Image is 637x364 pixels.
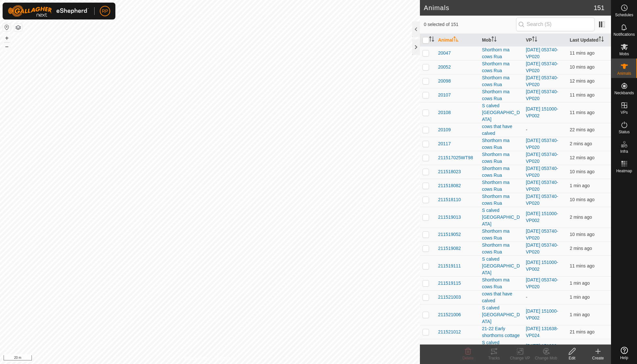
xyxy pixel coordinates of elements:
[526,260,558,272] a: [DATE] 151000-VP002
[570,92,594,97] span: 9 Sep 2025 at 5:34 PM
[438,329,461,335] span: 211521012
[429,37,434,43] p-sorticon: Activate to sort
[438,280,461,287] span: 211519115
[435,34,479,46] th: Animal
[570,263,594,268] span: 9 Sep 2025 at 5:34 PM
[526,294,527,300] app-display-virtual-paddock-transition: -
[216,356,236,361] a: Contact Us
[570,78,594,84] span: 9 Sep 2025 at 5:33 PM
[526,228,558,240] a: [DATE] 053740-VP020
[491,37,497,43] p-sorticon: Activate to sort
[570,183,590,188] span: 9 Sep 2025 at 5:44 PM
[482,256,521,276] div: S calved [GEOGRAPHIC_DATA]
[3,23,11,31] button: Reset Map
[570,50,594,56] span: 9 Sep 2025 at 5:34 PM
[570,110,594,115] span: 9 Sep 2025 at 5:34 PM
[618,130,630,134] span: Status
[526,127,527,132] app-display-virtual-paddock-transition: -
[620,110,628,114] span: VPs
[438,78,451,84] span: 20098
[526,343,558,355] a: [DATE] 151000-VP002
[567,34,611,46] th: Last Updated
[526,242,558,254] a: [DATE] 053740-VP020
[570,329,594,334] span: 9 Sep 2025 at 5:24 PM
[526,194,558,206] a: [DATE] 053740-VP020
[599,37,604,43] p-sorticon: Activate to sort
[482,242,521,255] div: Shorthorn ma cows Rua
[438,126,451,133] span: 20109
[482,179,521,193] div: Shorthorn ma cows Rua
[424,4,594,12] h2: Animals
[482,277,521,290] div: Shorthorn ma cows Rua
[559,355,585,361] div: Edit
[482,305,521,325] div: S calved [GEOGRAPHIC_DATA]
[523,34,567,46] th: VP
[482,46,521,60] div: Shorthorn ma cows Rua
[570,169,594,174] span: 9 Sep 2025 at 5:35 PM
[438,140,451,147] span: 20117
[620,149,628,153] span: Infra
[585,355,611,361] div: Create
[482,207,521,227] div: S calved [GEOGRAPHIC_DATA]
[482,60,521,74] div: Shorthorn ma cows Rua
[482,123,521,137] div: cows that have calved
[482,165,521,179] div: Shorthorn ma cows Rua
[570,214,592,220] span: 9 Sep 2025 at 5:43 PM
[615,13,633,17] span: Schedules
[526,47,558,59] a: [DATE] 053740-VP020
[438,109,451,116] span: 20108
[614,32,635,36] span: Notifications
[533,355,559,361] div: Change Mob
[526,106,558,118] a: [DATE] 151000-VP002
[570,197,594,202] span: 9 Sep 2025 at 5:35 PM
[438,311,461,318] span: 211521006
[570,141,592,146] span: 9 Sep 2025 at 5:43 PM
[570,127,594,132] span: 9 Sep 2025 at 5:24 PM
[570,280,590,286] span: 9 Sep 2025 at 5:45 PM
[3,43,11,50] button: –
[526,277,558,289] a: [DATE] 053740-VP020
[526,166,558,178] a: [DATE] 053740-VP020
[482,74,521,88] div: Shorthorn ma cows Rua
[570,246,592,251] span: 9 Sep 2025 at 5:44 PM
[453,37,459,43] p-sorticon: Activate to sort
[482,228,521,241] div: Shorthorn ma cows Rua
[438,168,461,175] span: 211518023
[462,356,474,360] span: Delete
[532,37,537,43] p-sorticon: Activate to sort
[482,325,521,339] div: 21-22 Early shorthorns cottage
[526,152,558,164] a: [DATE] 053740-VP020
[14,24,22,32] button: Map Layers
[507,355,533,361] div: Change VP
[438,245,461,252] span: 211519082
[438,92,451,98] span: 20107
[570,294,590,300] span: 9 Sep 2025 at 5:44 PM
[102,8,108,15] span: RP
[482,102,521,123] div: S calved [GEOGRAPHIC_DATA]
[594,3,604,13] span: 151
[620,356,628,360] span: Help
[526,211,558,223] a: [DATE] 151000-VP002
[184,356,209,361] a: Privacy Policy
[3,34,11,42] button: +
[617,71,631,75] span: Animals
[616,169,632,173] span: Heatmap
[526,308,558,320] a: [DATE] 151000-VP002
[8,5,89,17] img: Gallagher Logo
[619,52,629,56] span: Mobs
[438,294,461,301] span: 211521003
[526,89,558,101] a: [DATE] 053740-VP020
[526,75,558,87] a: [DATE] 053740-VP020
[438,214,461,221] span: 211519013
[614,91,634,95] span: Neckbands
[570,312,590,317] span: 9 Sep 2025 at 5:44 PM
[481,355,507,361] div: Tracks
[438,231,461,238] span: 211519052
[438,196,461,203] span: 211518110
[516,18,595,31] input: Search (S)
[438,263,461,269] span: 211519111
[526,180,558,192] a: [DATE] 053740-VP020
[438,154,473,161] span: 211517025WT98
[438,182,461,189] span: 211518082
[424,21,516,28] span: 0 selected of 151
